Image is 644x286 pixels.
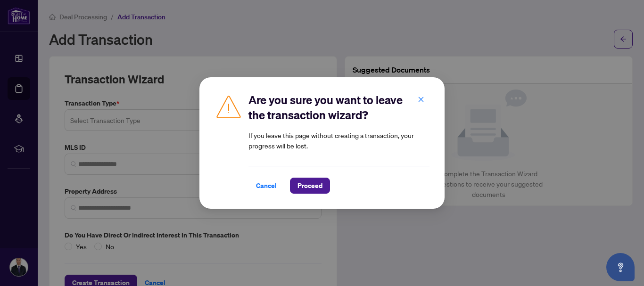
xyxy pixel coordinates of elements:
[290,178,330,194] button: Proceed
[256,178,277,193] span: Cancel
[606,253,635,281] button: Open asap
[297,178,322,193] span: Proceed
[248,178,284,194] button: Cancel
[248,130,429,151] article: If you leave this page without creating a transaction, your progress will be lost.
[248,92,429,123] h2: Are you sure you want to leave the transaction wizard?
[418,96,424,103] span: close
